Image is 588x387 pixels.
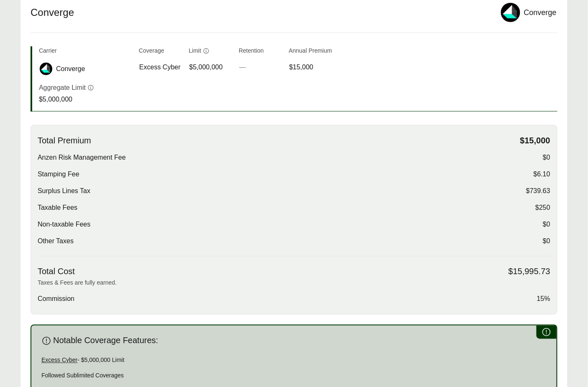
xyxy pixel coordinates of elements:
span: $0 [543,153,550,163]
span: Commission [38,294,74,304]
span: $0 [543,236,550,246]
th: Carrier [39,46,132,59]
span: Excess Cyber [139,62,181,72]
span: Non-taxable Fees [38,219,90,229]
th: Annual Premium [289,46,332,59]
span: Converge [56,64,85,74]
span: Taxable Fees [38,203,77,213]
span: Total Premium [38,135,91,146]
span: $5,000,000 [189,62,223,72]
u: Excess Cyber [41,357,77,364]
p: Taxes & Fees are fully earned. [38,279,550,288]
span: Notable Coverage Features: [53,336,158,346]
span: Stamping Fee [38,169,79,179]
div: Converge [524,7,557,18]
p: - $5,000,000 Limit [41,356,547,365]
h2: Converge [31,6,491,19]
span: — [239,64,246,71]
img: Converge logo [40,63,52,75]
span: Surplus Lines Tax [38,186,90,196]
span: $15,000 [520,135,550,146]
p: Aggregate Limit [39,83,86,93]
span: $15,995.73 [509,267,550,277]
span: $250 [535,203,550,213]
img: Converge logo [501,3,520,22]
p: $5,000,000 [39,94,94,104]
th: Limit [189,46,233,59]
span: Other Taxes [38,236,74,246]
span: 15% [537,294,550,304]
span: $0 [543,219,550,229]
span: $739.63 [526,186,550,196]
span: $15,000 [289,62,314,72]
th: Coverage [139,46,182,59]
span: Total Cost [38,267,75,277]
span: Anzen Risk Management Fee [38,153,126,163]
p: Followed Sublimited Coverages [41,372,547,380]
th: Retention [239,46,282,59]
span: $6.10 [534,169,550,179]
